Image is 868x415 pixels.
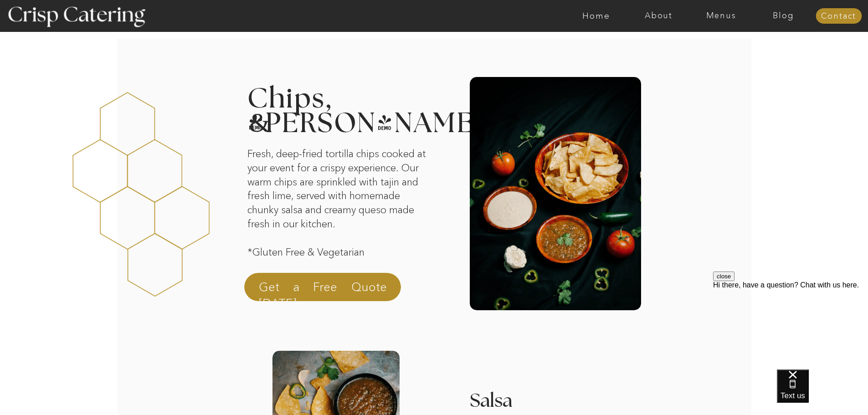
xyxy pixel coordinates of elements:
p: Fresh, deep-fried tortilla chips cooked at your event for a crispy experience. Our warm chips are... [247,147,427,289]
h2: Chips, [PERSON_NAME] [247,87,423,137]
iframe: podium webchat widget bubble [777,369,868,415]
h2: & [249,110,425,137]
h3: Salsa [470,392,621,400]
a: About [627,11,690,20]
a: Home [565,11,627,20]
a: Menus [690,11,752,20]
iframe: podium webchat widget prompt [713,272,868,381]
a: Blog [752,11,815,20]
a: Get a Free Quote [DATE] [259,279,387,301]
a: Contact [816,12,862,21]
